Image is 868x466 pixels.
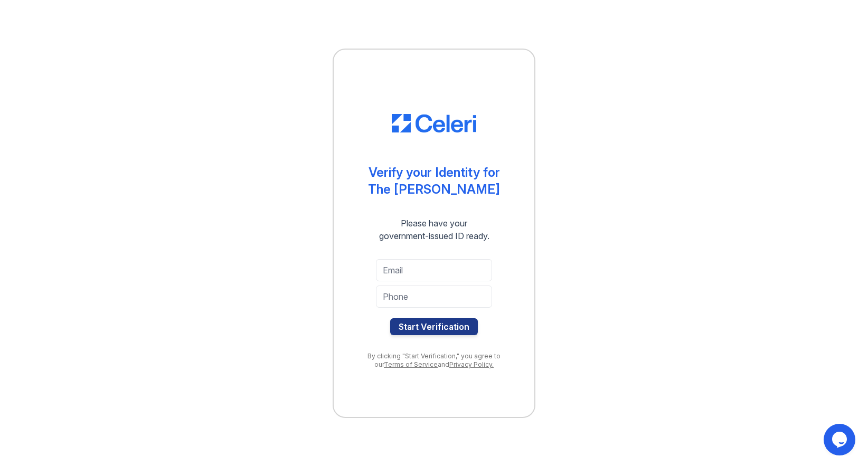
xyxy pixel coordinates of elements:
[355,352,513,369] div: By clicking "Start Verification," you agree to our and
[390,318,478,335] button: Start Verification
[368,164,500,198] div: Verify your Identity for The [PERSON_NAME]
[449,360,494,368] a: Privacy Policy.
[360,217,508,242] div: Please have your government-issued ID ready.
[824,424,857,455] iframe: chat widget
[392,114,476,133] img: CE_Logo_Blue-a8612792a0a2168367f1c8372b55b34899dd931a85d93a1a3d3e32e68fde9ad4.png
[376,286,492,308] input: Phone
[384,360,438,368] a: Terms of Service
[376,259,492,281] input: Email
